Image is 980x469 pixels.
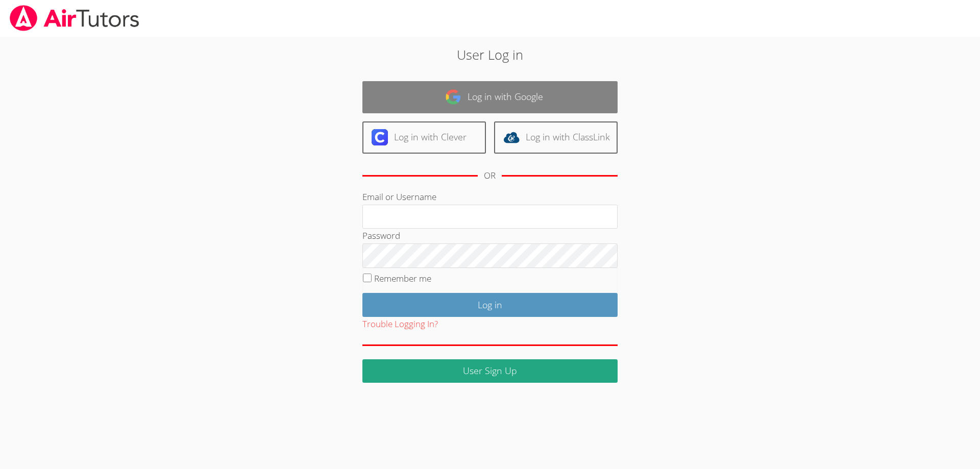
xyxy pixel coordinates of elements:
[226,45,755,64] h2: User Log in
[362,230,400,241] label: Password
[362,81,618,113] a: Log in with Google
[362,191,436,203] label: Email or Username
[503,129,520,145] img: classlink-logo-d6bb404cc1216ec64c9a2012d9dc4662098be43eaf13dc465df04b49fa7ab582.svg
[362,293,618,317] input: Log in
[374,273,431,284] label: Remember me
[494,121,618,154] a: Log in with ClassLink
[362,359,618,383] a: User Sign Up
[484,168,496,183] div: OR
[362,317,438,332] button: Trouble Logging In?
[9,5,140,31] img: airtutors_banner-c4298cdbf04f3fff15de1276eac7730deb9818008684d7c2e4769d2f7ddbe033.png
[445,89,461,105] img: google-logo-50288ca7cdecda66e5e0955fdab243c47b7ad437acaf1139b6f446037453330a.svg
[362,121,486,154] a: Log in with Clever
[372,129,388,145] img: clever-logo-6eab21bc6e7a338710f1a6ff85c0baf02591cd810cc4098c63d3a4b26e2feb20.svg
